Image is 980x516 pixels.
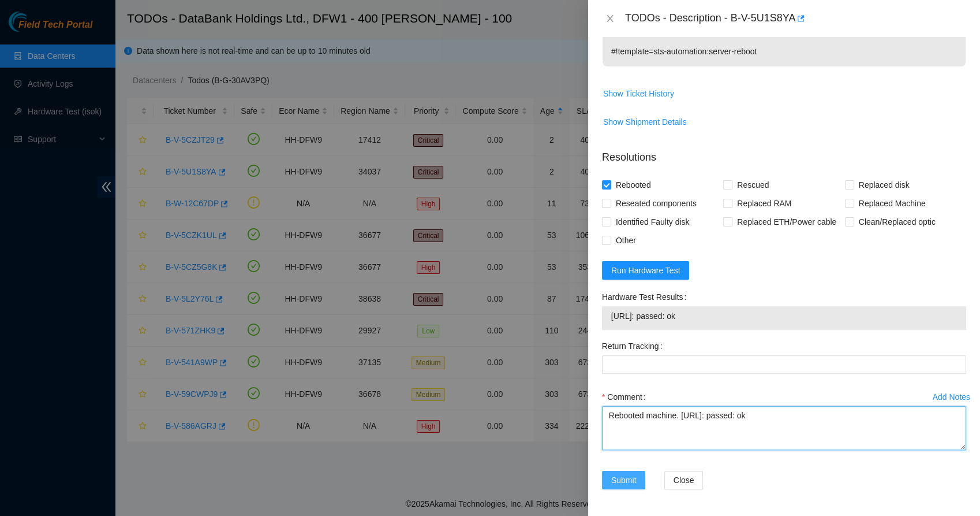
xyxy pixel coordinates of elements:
button: Close [602,13,618,24]
div: TODOs - Description - B-V-5U1S8YA [625,9,966,28]
button: Show Shipment Details [603,113,687,131]
label: Return Tracking [602,337,667,355]
span: Other [611,231,641,250]
span: Clean/Replaced optic [854,213,940,231]
span: Identified Faulty disk [611,213,694,231]
span: Submit [611,474,637,487]
input: Return Tracking [602,355,966,374]
button: Add Notes [932,388,971,406]
button: Show Ticket History [603,84,675,103]
div: Add Notes [933,393,970,401]
span: Rescued [732,176,773,194]
span: [URL]: passed: ok [611,310,957,322]
label: Hardware Test Results [602,288,691,306]
span: Show Shipment Details [603,116,687,128]
span: Replaced ETH/Power cable [732,213,841,231]
span: close [605,14,615,23]
span: Replaced Machine [854,194,930,213]
span: Replaced disk [854,176,914,194]
span: Rebooted [611,176,656,194]
span: Replaced RAM [732,194,796,213]
button: Close [664,471,704,489]
span: Show Ticket History [603,87,674,100]
span: Close [674,474,694,487]
button: Run Hardware Test [602,261,690,280]
textarea: Comment [602,406,966,450]
span: Reseated components [611,194,701,213]
span: Run Hardware Test [611,264,680,277]
p: Resolutions [602,140,966,165]
label: Comment [602,388,650,406]
button: Submit [602,471,646,489]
